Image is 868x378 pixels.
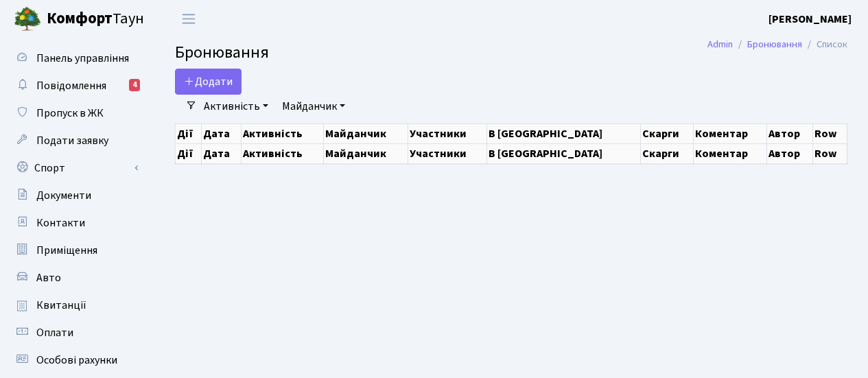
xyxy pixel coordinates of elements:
li: Список [802,37,847,52]
b: Комфорт [47,8,113,29]
th: Участники [408,143,486,163]
a: Авто [7,264,144,292]
th: Майданчик [323,143,408,163]
th: Коментар [694,143,767,163]
a: Оплати [7,319,144,346]
th: Коментар [694,123,767,143]
a: [PERSON_NAME] [769,11,852,27]
img: logo.png [14,5,41,33]
a: Бронювання [747,37,802,51]
th: Скарги [640,123,693,143]
th: Дії [176,143,202,163]
span: Бронювання [175,40,269,64]
a: Повідомлення4 [7,72,144,99]
span: Контакти [36,215,85,231]
a: Панель управління [7,45,144,72]
span: Повідомлення [36,78,106,93]
a: Активність [198,95,274,118]
th: Row [813,123,847,143]
button: Переключити навігацію [172,8,206,30]
a: Спорт [7,154,144,182]
th: Активність [241,123,323,143]
th: Автор [767,123,813,143]
span: Квитанції [36,298,86,313]
th: В [GEOGRAPHIC_DATA] [487,143,641,163]
th: Дата [201,143,241,163]
span: Особові рахунки [36,353,117,368]
span: Документи [36,188,91,203]
th: Row [813,143,847,163]
button: Додати [175,69,242,95]
a: Контакти [7,209,144,237]
span: Панель управління [36,51,129,66]
th: Дата [201,123,241,143]
th: Скарги [640,143,693,163]
a: Особові рахунки [7,346,144,374]
span: Авто [36,270,61,285]
span: Оплати [36,325,73,340]
div: 4 [129,79,140,91]
span: Пропуск в ЖК [36,106,104,121]
span: Таун [47,8,144,31]
a: Admin [707,37,733,51]
span: Приміщення [36,243,97,258]
a: Майданчик [277,95,351,118]
th: Участники [408,123,486,143]
a: Пропуск в ЖК [7,99,144,127]
th: Дії [176,123,202,143]
th: Майданчик [323,123,408,143]
a: Документи [7,182,144,209]
a: Подати заявку [7,127,144,154]
th: В [GEOGRAPHIC_DATA] [487,123,641,143]
span: Подати заявку [36,133,108,148]
th: Автор [767,143,813,163]
a: Приміщення [7,237,144,264]
nav: breadcrumb [687,30,868,59]
b: [PERSON_NAME] [769,12,852,27]
a: Квитанції [7,292,144,319]
th: Активність [241,143,323,163]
